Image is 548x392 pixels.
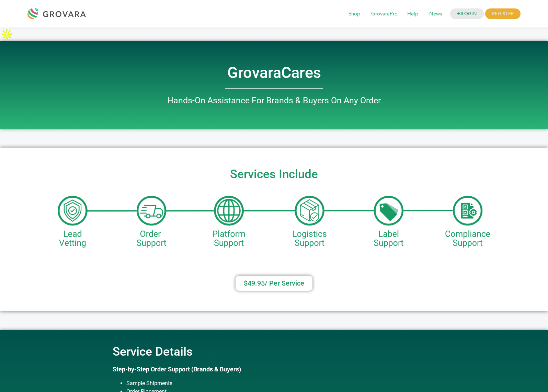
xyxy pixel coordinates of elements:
[167,95,381,105] span: Hands-On Assistance For Brands & Buyers On Any Order
[366,8,402,21] span: GrovaraPro
[3,168,545,180] h2: Services Include
[402,8,423,21] span: Help
[344,8,365,21] span: Shop
[78,65,470,80] h2: GrovaraCares
[485,9,521,19] span: REGISTER
[113,366,241,373] strong: Step-by-Step Order Support (Brands & Buyers)
[402,10,423,18] a: Help
[344,10,365,18] a: Shop
[450,9,484,19] a: LOGIN
[236,276,312,291] a: $49.95/ Per Service​
[113,346,435,358] h2: Service Details
[244,280,304,287] span: $49.95/ Per Service​
[424,10,447,18] a: News
[424,8,447,21] span: News
[366,10,402,18] a: GrovaraPro
[126,379,435,388] li: Sample Shipments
